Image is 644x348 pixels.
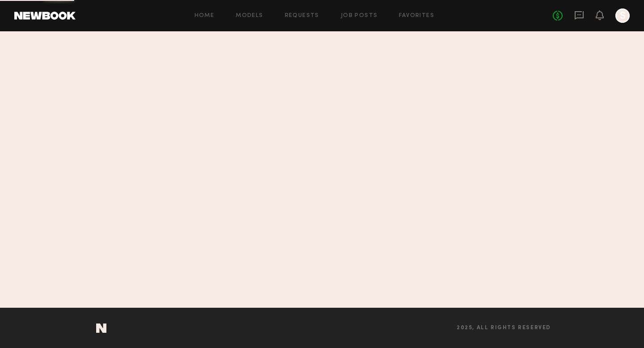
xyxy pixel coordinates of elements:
a: S [615,8,630,23]
a: Requests [285,13,319,19]
a: Home [195,13,215,19]
a: Models [236,13,263,19]
a: Favorites [399,13,434,19]
span: 2025, all rights reserved [457,325,551,331]
a: Job Posts [341,13,378,19]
